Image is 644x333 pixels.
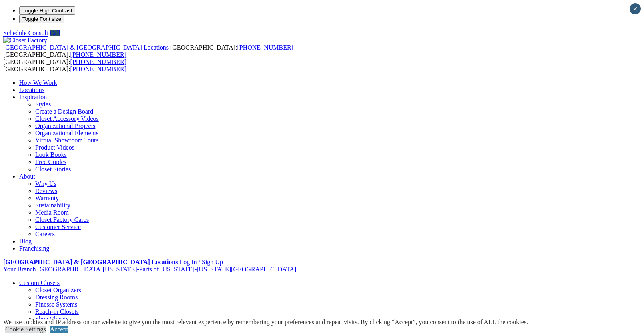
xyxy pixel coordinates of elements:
[35,315,68,322] a: Shoe Closets
[237,44,293,51] a: [PHONE_NUMBER]
[3,319,528,326] div: We use cookies and IP address on our website to give you the most relevant experience by remember...
[35,151,67,158] a: Look Books
[3,44,169,51] span: [GEOGRAPHIC_DATA] & [GEOGRAPHIC_DATA] Locations
[22,8,72,14] span: Toggle High Contrast
[3,266,36,273] span: Your Branch
[3,58,126,72] span: [GEOGRAPHIC_DATA]: [GEOGRAPHIC_DATA]:
[35,130,98,136] a: Organizational Elements
[19,94,47,100] a: Inspiration
[19,79,57,86] a: How We Work
[35,301,77,308] a: Finesse Systems
[5,326,46,333] a: Cookie Settings
[19,245,50,252] a: Franchising
[35,216,89,223] a: Closet Factory Cares
[35,209,69,216] a: Media Room
[19,6,75,15] button: Toggle High Contrast
[35,137,99,144] a: Virtual Showroom Tours
[35,308,79,315] a: Reach-in Closets
[35,187,57,194] a: Reviews
[35,231,55,237] a: Careers
[22,16,61,22] span: Toggle Font size
[35,195,59,201] a: Warranty
[19,279,60,286] a: Custom Closets
[50,30,60,36] a: Call
[70,58,126,65] a: [PHONE_NUMBER]
[35,294,78,301] a: Dressing Rooms
[35,144,74,151] a: Product Videos
[3,37,47,44] img: Closet Factory
[179,259,223,265] a: Log In / Sign Up
[35,180,56,187] a: Why Us
[35,108,93,115] a: Create a Design Board
[19,86,44,93] a: Locations
[3,259,178,265] a: [GEOGRAPHIC_DATA] & [GEOGRAPHIC_DATA] Locations
[35,202,70,209] a: Sustainability
[70,66,126,72] a: [PHONE_NUMBER]
[35,158,66,165] a: Free Guides
[35,223,81,230] a: Customer Service
[35,115,99,122] a: Closet Accessory Videos
[19,173,35,180] a: About
[3,44,170,51] a: [GEOGRAPHIC_DATA] & [GEOGRAPHIC_DATA] Locations
[35,101,51,108] a: Styles
[3,30,48,36] a: Schedule Consult
[19,15,64,23] button: Toggle Font size
[37,266,296,273] span: [GEOGRAPHIC_DATA][US_STATE]-Parts of [US_STATE]-[US_STATE][GEOGRAPHIC_DATA]
[35,287,81,293] a: Closet Organizers
[3,44,293,58] span: [GEOGRAPHIC_DATA]: [GEOGRAPHIC_DATA]:
[50,326,68,333] a: Accept
[630,3,641,14] button: Close
[35,166,71,173] a: Closet Stories
[70,51,126,58] a: [PHONE_NUMBER]
[35,122,95,129] a: Organizational Projects
[19,238,32,245] a: Blog
[3,266,296,273] a: Your Branch [GEOGRAPHIC_DATA][US_STATE]-Parts of [US_STATE]-[US_STATE][GEOGRAPHIC_DATA]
